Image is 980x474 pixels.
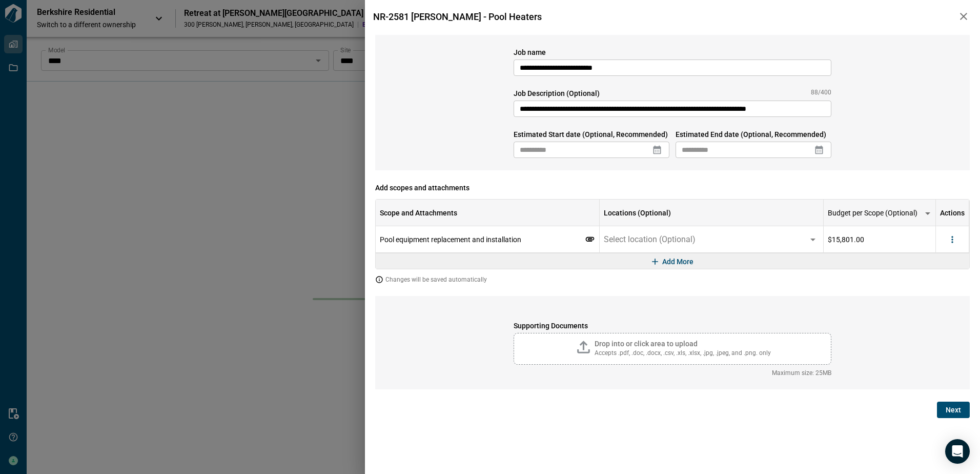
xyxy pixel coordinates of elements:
[648,253,698,270] button: Add More
[376,200,600,226] div: Scope and Attachments
[828,208,917,218] span: Budget per Scope (Optional)
[676,129,831,140] span: Estimated End date (Optional, Recommended)
[604,200,671,226] div: Locations (Optional)
[917,203,938,224] button: more
[945,439,970,464] div: Open Intercom Messenger
[600,200,824,226] div: Locations (Optional)
[936,200,969,226] div: Actions
[514,321,831,331] span: Supporting Documents
[940,200,965,226] div: Actions
[371,11,542,22] span: NR-2581 [PERSON_NAME] - Pool Heaters
[514,47,831,57] span: Job name
[514,369,831,377] span: Maximum size: 25MB
[662,256,693,267] span: Add More
[380,200,457,226] div: Scope and Attachments
[828,234,864,245] span: $15,801.00
[595,340,698,348] span: Drop into or click area to upload
[375,183,970,193] span: Add scopes and attachments
[945,232,960,247] button: more
[385,275,487,284] span: Changes will be saved automatically
[380,235,521,244] span: Pool equipment replacement and installation
[595,349,771,357] span: Accepts .pdf, .doc, .docx, .csv, .xls, .xlsx, .jpg, .jpeg, and .png. only
[946,405,961,415] span: Next
[811,88,831,98] span: 88/400
[604,234,696,245] span: Select location (Optional)
[514,129,669,140] span: Estimated Start date (Optional, Recommended)
[937,402,970,418] button: Next
[514,88,600,98] span: Job Description (Optional)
